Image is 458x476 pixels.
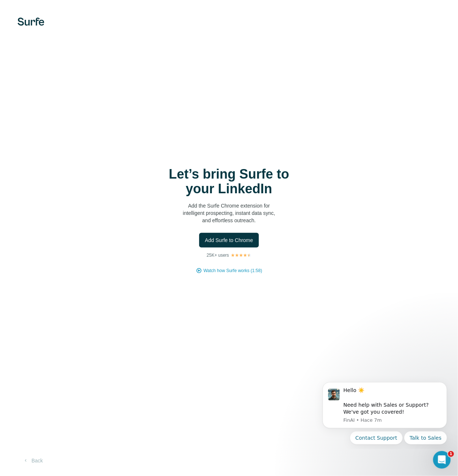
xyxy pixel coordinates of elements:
iframe: Intercom live chat [433,451,451,469]
button: Watch how Surfe works (1:58) [204,267,262,274]
span: 1 [448,451,454,457]
iframe: Intercom notifications mensaje [312,376,458,449]
h1: Let’s bring Surfe to your LinkedIn [156,167,302,196]
img: Rating Stars [231,253,252,257]
button: Back [18,454,48,467]
span: Add Surfe to Chrome [205,237,253,244]
button: Add Surfe to Chrome [199,233,259,248]
p: 25K+ users [206,252,229,259]
img: Surfe's logo [18,18,44,26]
p: Add the Surfe Chrome extension for intelligent prospecting, instant data sync, and effortless out... [156,202,302,224]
